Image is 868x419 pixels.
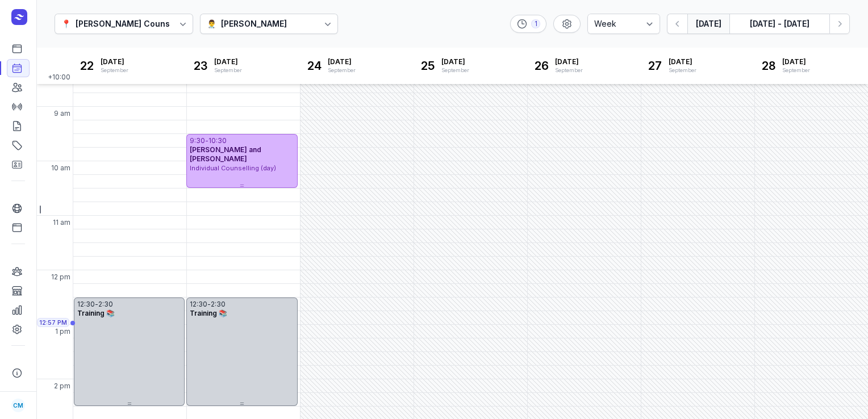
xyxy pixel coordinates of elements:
span: [DATE] [101,57,128,66]
div: September [669,66,696,74]
div: 28 [759,57,778,75]
span: +10:00 [48,73,73,84]
span: 2 pm [54,382,70,391]
div: September [328,66,356,74]
div: September [555,66,583,74]
button: [DATE] - [DATE] [729,14,829,34]
div: - [207,300,211,309]
div: 9:30 [190,136,205,145]
div: 24 [305,57,323,75]
div: 27 [646,57,664,75]
div: - [95,300,98,309]
button: [DATE] [687,14,729,34]
div: 22 [78,57,96,75]
div: September [441,66,469,74]
div: - [205,136,208,145]
div: 1 [531,19,540,28]
span: 10 am [51,164,70,173]
span: CM [13,399,23,412]
div: 2:30 [211,300,226,309]
div: September [782,66,810,74]
span: [PERSON_NAME] and [PERSON_NAME] [190,145,261,163]
div: 23 [191,57,210,75]
div: 26 [532,57,550,75]
span: [DATE] [555,57,583,66]
span: 12:57 PM [39,318,67,327]
div: 12:30 [190,300,207,309]
div: 📍 [61,17,71,31]
div: 10:30 [208,136,227,145]
div: 25 [419,57,437,75]
span: [DATE] [328,57,356,66]
div: [PERSON_NAME] Counselling [76,17,192,31]
div: 12:30 [77,300,95,309]
span: [DATE] [214,57,242,66]
div: September [214,66,242,74]
span: Individual Counselling (day) [190,164,276,172]
span: 12 pm [51,273,70,282]
span: [DATE] [782,57,810,66]
span: 1 pm [55,327,70,336]
span: 9 am [54,109,70,118]
span: Training 📚 [190,309,227,317]
span: 11 am [53,218,70,227]
div: September [101,66,128,74]
div: 2:30 [98,300,113,309]
div: 👨‍⚕️ [207,17,216,31]
span: [DATE] [669,57,696,66]
span: Training 📚 [77,309,115,317]
div: [PERSON_NAME] [221,17,287,31]
span: [DATE] [441,57,469,66]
